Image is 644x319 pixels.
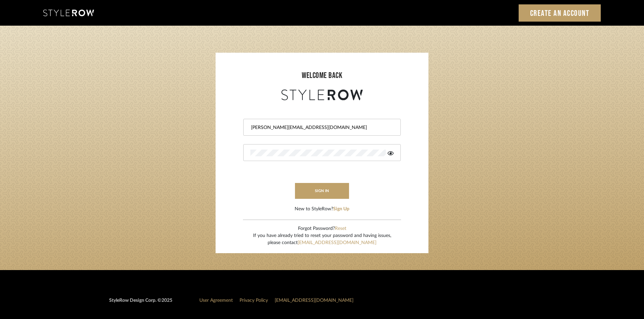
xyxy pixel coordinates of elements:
[253,225,391,232] div: Forgot Password?
[109,297,172,310] div: StyleRow Design Corp. ©2025
[222,70,422,82] div: welcome back
[253,232,391,246] div: If you have already tried to reset your password and having issues, please contact
[298,240,376,245] a: [EMAIL_ADDRESS][DOMAIN_NAME]
[275,298,353,303] a: [EMAIL_ADDRESS][DOMAIN_NAME]
[519,4,601,22] a: Create an Account
[295,183,349,199] button: sign in
[333,206,349,213] button: Sign Up
[295,206,349,213] div: New to StyleRow?
[199,298,233,303] a: User Agreement
[240,298,268,303] a: Privacy Policy
[250,124,392,131] input: Email Address
[335,225,346,232] button: Reset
